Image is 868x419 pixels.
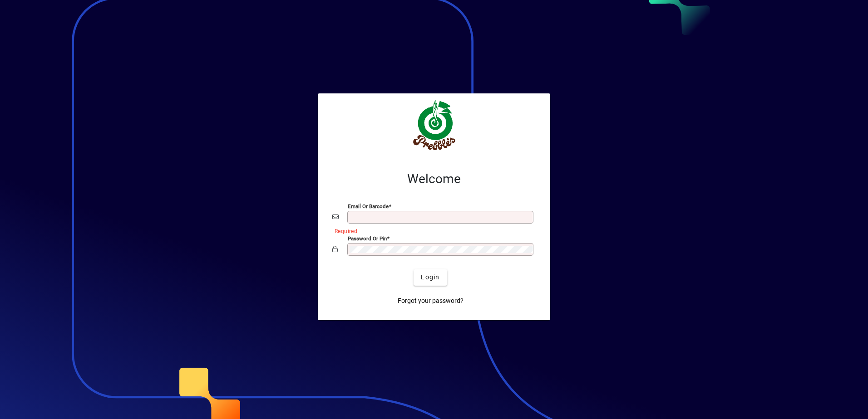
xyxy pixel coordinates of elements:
[394,293,467,309] a: Forgot your password?
[335,226,528,235] mat-error: Required
[414,269,447,286] button: Login
[348,235,387,241] mat-label: Password or Pin
[332,171,536,187] h2: Welcome
[398,296,464,306] span: Forgot your password?
[421,273,439,282] span: Login
[348,203,389,209] mat-label: Email or Barcode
